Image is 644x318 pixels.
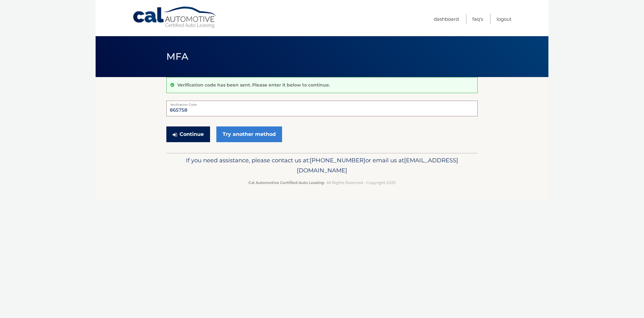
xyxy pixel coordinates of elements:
[297,157,458,174] span: [EMAIL_ADDRESS][DOMAIN_NAME]
[166,51,188,62] span: MFA
[472,14,483,24] a: FAQ's
[166,101,478,106] label: Verification Code
[497,14,512,24] a: Logout
[177,82,330,88] p: Verification code has been sent. Please enter it below to continue.
[166,126,210,142] button: Continue
[166,101,478,116] input: Verification Code
[216,126,282,142] a: Try another method
[310,157,365,164] span: [PHONE_NUMBER]
[248,180,324,185] strong: Cal Automotive Certified Auto Leasing
[132,6,217,29] a: Cal Automotive
[170,179,474,186] p: - All Rights Reserved - Copyright 2025
[170,155,474,176] p: If you need assistance, please contact us at: or email us at
[434,14,459,24] a: Dashboard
